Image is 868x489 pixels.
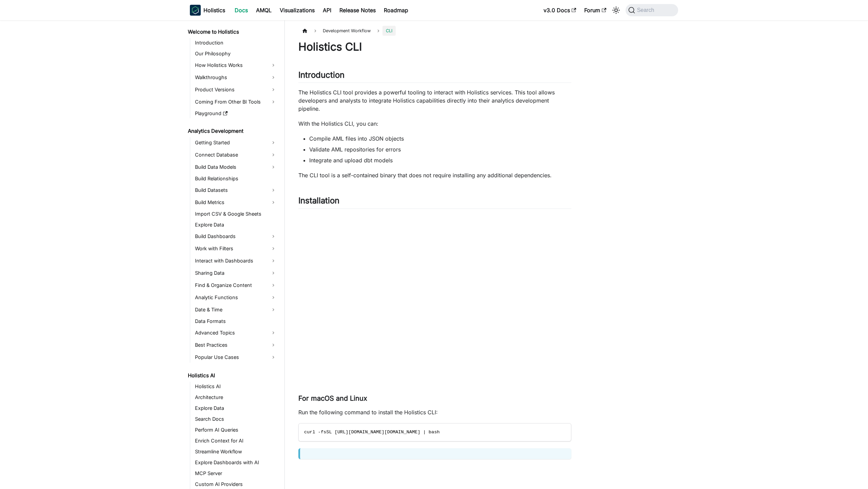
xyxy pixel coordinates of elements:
a: Build Metrics [193,197,279,208]
a: Playground [193,109,279,118]
p: Run the following command to install the Holistics CLI: [298,408,571,416]
span: CLI [382,26,396,36]
a: Enrich Context for AI [193,436,279,446]
a: MCP Server [193,469,279,478]
h1: Holistics CLI [298,40,571,54]
a: Architecture [193,393,279,402]
li: Validate AML repositories for errors [309,145,571,153]
button: Switch between dark and light mode (currently system mode) [611,5,622,16]
b: Holistics [203,6,225,14]
a: Advanced Topics [193,327,279,338]
a: Home page [298,26,311,36]
p: With the Holistics CLI, you can: [298,120,571,128]
a: Roadmap [380,5,412,16]
span: Development Workflow [319,26,374,36]
a: Popular Use Cases [193,352,279,363]
span: curl -fsSL [URL][DOMAIN_NAME][DOMAIN_NAME] | bash [304,430,440,435]
a: Search Docs [193,414,279,424]
a: Holistics AI [193,382,279,391]
a: Explore Data [193,220,279,230]
a: Find & Organize Content [193,280,279,291]
p: The Holistics CLI tool provides a powerful tooling to interact with Holistics services. This tool... [298,88,571,113]
a: API [319,5,335,16]
a: Data Formats [193,316,279,326]
a: Getting Started [193,137,279,148]
h3: For macOS and Linux [298,394,571,403]
a: Sharing Data [193,268,279,278]
a: Product Versions [193,84,279,95]
a: Work with Filters [193,243,279,254]
a: Holistics AI [186,371,279,380]
a: Walkthroughs [193,72,279,83]
a: Forum [580,5,610,16]
a: Docs [231,5,252,16]
a: Explore Data [193,403,279,413]
a: AMQL [252,5,276,16]
p: The CLI tool is a self-contained binary that does not require installing any additional dependenc... [298,171,571,179]
a: Build Datasets [193,185,279,196]
a: Date & Time [193,304,279,315]
a: How Holistics Works [193,60,279,71]
iframe: YouTube video player [298,214,571,378]
a: v3.0 Docs [539,5,580,16]
nav: Docs sidebar [183,20,285,489]
a: Analytic Functions [193,292,279,303]
a: Build Dashboards [193,231,279,242]
a: Analytics Development [186,126,279,136]
h2: Installation [298,196,571,209]
a: Custom AI Providers [193,479,279,489]
li: Compile AML files into JSON objects [309,134,571,143]
a: Build Data Models [193,162,279,173]
a: Best Practices [193,340,279,350]
a: Release Notes [335,5,380,16]
a: Introduction [193,38,279,48]
span: Search [635,7,658,13]
img: Holistics [190,5,201,16]
a: Build Relationships [193,174,279,183]
li: Integrate and upload dbt models [309,156,571,164]
a: Explore Dashboards with AI [193,458,279,467]
button: Search (Command+K) [626,4,678,16]
a: Welcome to Holistics [186,27,279,37]
a: Our Philosophy [193,49,279,58]
nav: Breadcrumbs [298,26,571,36]
a: Import CSV & Google Sheets [193,209,279,219]
a: Interact with Dashboards [193,255,279,266]
a: Connect Database [193,149,279,160]
a: Perform AI Queries [193,425,279,435]
a: Visualizations [276,5,319,16]
a: Coming From Other BI Tools [193,96,279,107]
a: HolisticsHolisticsHolistics [190,5,225,16]
a: Streamline Workflow [193,447,279,456]
h2: Introduction [298,70,571,83]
